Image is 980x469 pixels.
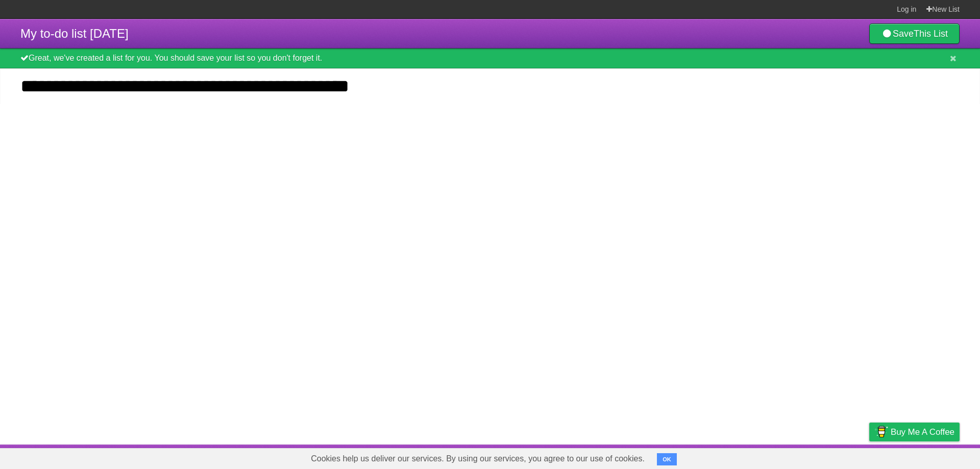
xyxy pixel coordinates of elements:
a: Developers [767,447,808,466]
span: Cookies help us deliver our services. By using our services, you agree to our use of cookies. [301,449,655,469]
a: Suggest a feature [895,447,960,466]
a: Privacy [856,447,883,466]
span: Buy me a coffee [891,423,954,441]
a: SaveThis List [869,23,960,44]
a: Terms [821,447,844,466]
button: OK [657,453,677,465]
b: This List [914,29,948,39]
span: My to-do list [DATE] [20,27,129,40]
a: About [733,447,755,466]
img: Buy me a coffee [874,423,888,440]
a: Buy me a coffee [869,423,960,441]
